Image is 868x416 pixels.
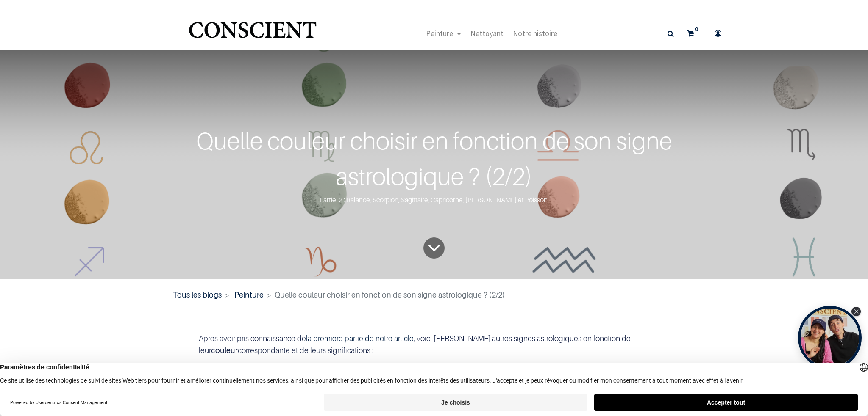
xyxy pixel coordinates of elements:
a: 0 [681,19,705,48]
span: Peinture [426,28,453,38]
a: Tous les blogs [173,290,222,299]
a: Logo of Conscient [187,17,318,50]
b: couleur [211,346,238,355]
div: Close Tolstoy widget [851,307,861,316]
i: To blog content [428,231,441,265]
a: Peinture [234,290,264,299]
div: Open Tolstoy [798,306,862,369]
span: Après avoir pris connaissance de , voici [PERSON_NAME] autres signes astrologiques en fonction de... [199,334,631,355]
span: Notre histoire [513,28,557,38]
span: Quelle couleur choisir en fonction de son signe astrologique ? (2/2) [275,290,505,299]
div: Partie 2 : Balance, Scorpion, Sagittaire, Capricorne, [PERSON_NAME] et Poisson. [144,194,724,206]
iframe: Tidio Chat [824,361,864,401]
a: la première partie de notre article [306,334,414,343]
div: Tolstoy bubble widget [798,306,862,369]
span: Nettoyant [470,28,504,38]
img: Conscient [187,17,318,50]
sup: 0 [693,25,701,33]
div: Quelle couleur choisir en fonction de son signe astrologique ? (2/2) [144,123,724,194]
a: Peinture [421,19,466,48]
a: To blog content [423,237,445,259]
div: Open Tolstoy widget [798,306,862,369]
nav: fil d'Ariane [173,289,696,300]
